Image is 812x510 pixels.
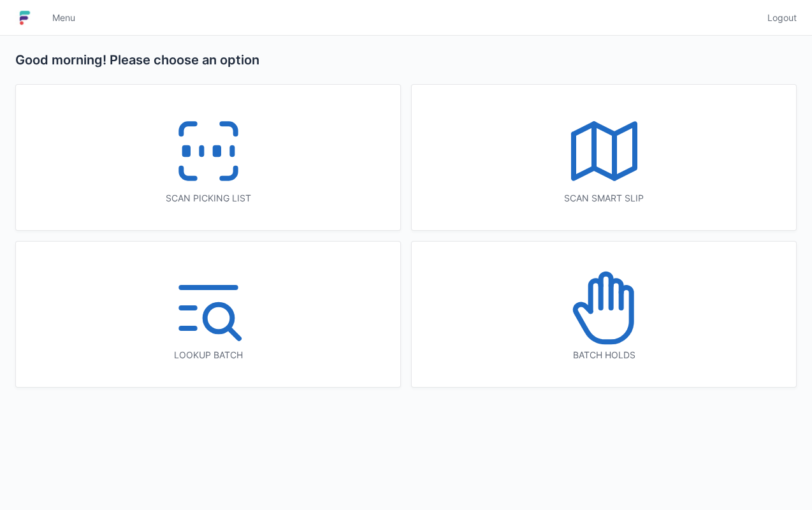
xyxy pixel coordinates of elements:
[15,51,797,69] h2: Good morning! Please choose an option
[437,192,771,205] div: Scan smart slip
[41,192,375,205] div: Scan picking list
[15,8,34,28] img: logo-small.jpg
[437,349,771,361] div: Batch holds
[411,241,797,388] a: Batch holds
[767,11,797,24] span: Logout
[411,84,797,231] a: Scan smart slip
[760,6,797,29] a: Logout
[52,11,75,24] span: Menu
[15,84,401,231] a: Scan picking list
[45,6,83,29] a: Menu
[41,349,375,361] div: Lookup batch
[15,241,401,388] a: Lookup batch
